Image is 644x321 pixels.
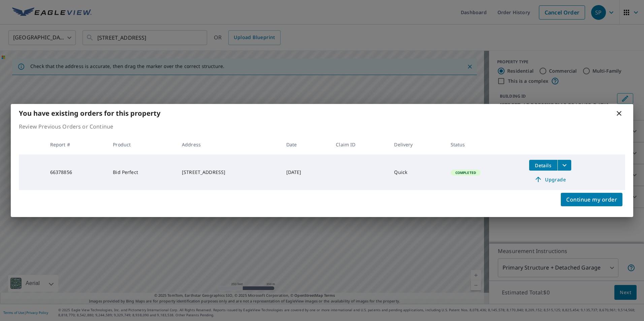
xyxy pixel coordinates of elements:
td: Bid Perfect [107,154,176,190]
span: Completed [451,170,480,175]
td: [DATE] [281,154,331,190]
button: filesDropdownBtn-66378856 [557,160,571,171]
b: You have existing orders for this property [19,109,160,118]
span: Details [533,162,553,169]
th: Delivery [389,135,445,154]
p: Review Previous Orders or Continue [19,122,625,131]
th: Claim ID [330,135,389,154]
td: 66378856 [45,154,108,190]
th: Product [107,135,176,154]
a: Upgrade [529,174,571,185]
span: Continue my order [566,195,617,204]
th: Address [176,135,281,154]
th: Report # [45,135,108,154]
button: detailsBtn-66378856 [529,160,557,171]
div: [STREET_ADDRESS] [182,169,276,176]
button: Continue my order [561,193,622,206]
td: Quick [389,154,445,190]
th: Date [281,135,331,154]
th: Status [445,135,524,154]
span: Upgrade [533,175,567,183]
